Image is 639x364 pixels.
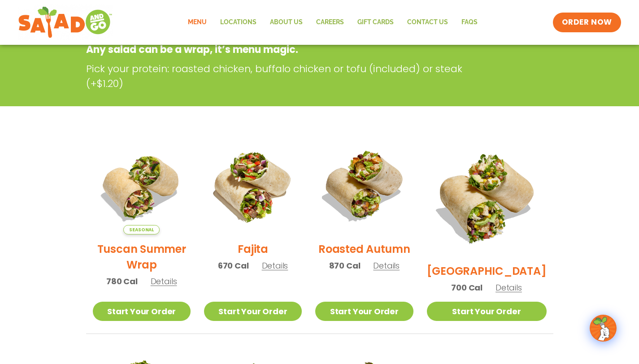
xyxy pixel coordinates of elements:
[400,12,455,33] a: Contact Us
[318,241,410,257] h2: Roasted Autumn
[93,241,191,273] h2: Tuscan Summer Wrap
[309,12,351,33] a: Careers
[373,260,400,271] span: Details
[427,302,547,321] a: Start Your Order
[238,241,268,257] h2: Fajita
[18,4,113,40] img: new-SAG-logo-768×292
[213,12,263,33] a: Locations
[86,61,485,91] p: Pick your protein: roasted chicken, buffalo chicken or tofu (included) or steak (+$1.20)
[427,137,547,256] img: Product photo for BBQ Ranch Wrap
[315,302,413,321] a: Start Your Order
[123,225,160,234] span: Seasonal
[553,13,621,32] a: ORDER NOW
[86,42,481,57] p: Any salad can be a wrap, it’s menu magic.
[263,12,309,33] a: About Us
[591,316,616,341] img: wpChatIcon
[151,276,177,287] span: Details
[562,17,612,28] span: ORDER NOW
[181,12,484,33] nav: Menu
[106,275,138,287] span: 780 Cal
[218,260,249,272] span: 670 Cal
[93,137,191,234] img: Product photo for Tuscan Summer Wrap
[181,12,213,33] a: Menu
[315,137,413,234] img: Product photo for Roasted Autumn Wrap
[262,260,288,271] span: Details
[351,12,400,33] a: GIFT CARDS
[204,302,302,321] a: Start Your Order
[496,282,522,293] span: Details
[427,263,547,279] h2: [GEOGRAPHIC_DATA]
[93,302,191,321] a: Start Your Order
[329,260,361,272] span: 870 Cal
[455,12,484,33] a: FAQs
[451,282,483,294] span: 700 Cal
[204,137,302,234] img: Product photo for Fajita Wrap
